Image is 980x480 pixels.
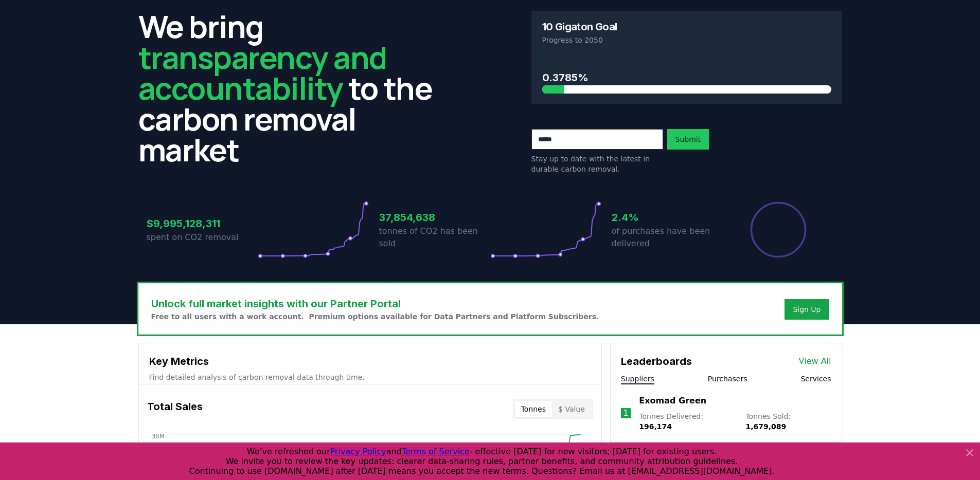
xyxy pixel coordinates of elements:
p: Find detailed analysis of carbon removal data through time. [149,372,591,382]
button: Sign Up [785,299,829,320]
button: Submit [667,129,709,150]
h3: Leaderboards [621,354,692,369]
p: spent on CO2 removal [147,231,258,244]
span: 1,679,089 [745,422,786,431]
h2: We bring to the carbon removal market [138,11,449,165]
p: Tonnes Delivered : [639,411,735,432]
h3: 2.4% [612,210,723,225]
div: Percentage of sales delivered [750,201,807,259]
p: Free to all users with a work account. Premium options available for Data Partners and Platform S... [151,311,599,322]
span: 196,174 [639,422,672,431]
a: Exomad Green [639,395,706,407]
h3: 0.3785% [542,70,831,85]
span: transparency and accountability [138,36,387,109]
button: $ Value [552,401,591,417]
h3: Total Sales [147,399,203,419]
h3: Key Metrics [149,354,591,369]
h3: $9,995,128,311 [147,216,258,231]
h3: Unlock full market insights with our Partner Portal [151,296,599,311]
tspan: 38M [151,433,165,440]
button: Services [800,374,831,384]
p: Stay up to date with the latest in durable carbon removal. [531,154,663,174]
a: View All [799,355,831,367]
button: Purchasers [708,374,747,384]
p: tonnes of CO2 has been sold [379,225,490,250]
p: 1 [623,407,628,419]
h3: 10 Gigaton Goal [542,22,617,32]
p: Progress to 2050 [542,35,831,45]
p: of purchases have been delivered [612,225,723,250]
button: Suppliers [621,374,654,384]
a: Sign Up [793,304,821,315]
button: Tonnes [515,401,552,417]
p: Tonnes Sold : [745,411,831,432]
h3: 37,854,638 [379,210,490,225]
